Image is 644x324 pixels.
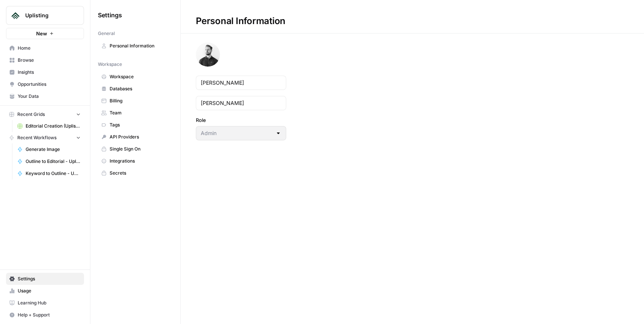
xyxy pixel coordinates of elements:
a: Home [6,42,84,54]
span: Insights [18,69,81,76]
a: Keyword to Outline - Uplisting [14,167,84,179]
button: Help + Support [6,309,84,321]
a: Generate Image [14,143,84,155]
a: Secrets [98,167,173,179]
label: Role [196,116,286,124]
span: Recent Grids [17,111,45,118]
span: Integrations [110,158,169,164]
button: New [6,28,84,39]
a: Usage [6,285,84,297]
span: Uplisting [25,12,71,19]
a: API Providers [98,131,173,143]
span: Opportunities [18,81,81,88]
span: Help + Support [18,312,81,318]
span: API Providers [110,134,169,140]
a: Personal Information [98,40,173,52]
a: Single Sign On [98,143,173,155]
a: Editorial Creation (Uplisting) [14,120,84,132]
a: Integrations [98,155,173,167]
span: Home [18,45,81,52]
a: Settings [6,273,84,285]
span: Secrets [110,170,169,176]
span: Team [110,110,169,116]
a: Workspace [98,71,173,83]
span: Keyword to Outline - Uplisting [26,170,81,177]
span: Learning Hub [18,300,81,306]
button: Recent Workflows [6,132,84,143]
span: Your Data [18,93,81,100]
button: Recent Grids [6,109,84,120]
a: Your Data [6,90,84,102]
button: Workspace: Uplisting [6,6,84,25]
span: Personal Information [110,43,169,49]
span: Recent Workflows [17,134,56,141]
a: Tags [98,119,173,131]
a: Browse [6,54,84,66]
div: Personal Information [181,15,301,27]
a: Insights [6,66,84,78]
a: Billing [98,95,173,107]
span: Usage [18,287,81,294]
img: Uplisting Logo [9,9,22,22]
img: avatar [196,43,220,67]
span: General [98,30,115,37]
span: Billing [110,97,169,104]
span: Databases [110,85,169,92]
span: Settings [18,275,81,282]
span: Workspace [110,73,169,80]
span: Generate Image [26,146,81,153]
span: Browse [18,57,81,64]
span: Settings [98,11,122,20]
span: Outline to Editorial - Uplisting [26,158,81,165]
span: Single Sign On [110,146,169,152]
a: Opportunities [6,78,84,90]
span: Tags [110,122,169,128]
span: New [36,30,47,37]
a: Team [98,107,173,119]
a: Outline to Editorial - Uplisting [14,155,84,167]
span: Workspace [98,61,122,68]
a: Databases [98,83,173,95]
span: Editorial Creation (Uplisting) [26,123,81,129]
a: Learning Hub [6,297,84,309]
